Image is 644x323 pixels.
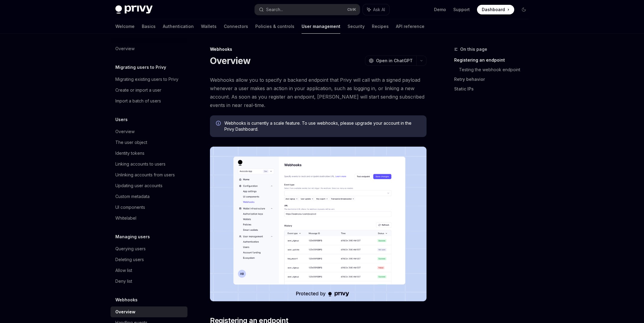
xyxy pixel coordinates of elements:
[459,65,533,75] a: Testing the webhook endpoint
[111,213,187,224] a: Whitelabel
[111,159,187,169] a: Linking accounts to users
[115,182,163,189] div: Updating user accounts
[115,160,166,168] div: Linking accounts to users
[373,7,385,13] span: Ask AI
[434,7,446,13] a: Demo
[115,150,144,157] div: Identity tokens
[111,169,187,180] a: Unlinking accounts from users
[115,5,153,14] img: dark logo
[142,19,156,34] a: Basics
[111,96,187,106] a: Import a batch of users
[477,5,514,14] a: Dashboard
[255,19,294,34] a: Policies & controls
[302,19,340,34] a: User management
[115,97,161,105] div: Import a batch of users
[111,180,187,191] a: Updating user accounts
[210,46,427,52] div: Webhooks
[111,137,187,148] a: The user object
[519,5,529,14] button: Toggle dark mode
[115,245,146,252] div: Querying users
[201,19,217,34] a: Wallets
[115,215,136,222] div: Whitelabel
[376,58,413,64] span: Open in ChatGPT
[115,87,161,94] div: Create or import a user
[363,4,389,15] button: Ask AI
[210,76,427,109] span: Webhooks allow you to specify a backend endpoint that Privy will call with a signed payload whene...
[372,19,389,34] a: Recipes
[163,19,194,34] a: Authentication
[111,254,187,265] a: Deleting users
[115,308,135,315] div: Overview
[115,278,132,285] div: Deny list
[266,6,283,13] div: Search...
[115,19,135,34] a: Welcome
[111,243,187,254] a: Querying users
[348,19,365,34] a: Security
[255,4,360,15] button: Search...CtrlK
[454,55,533,65] a: Registering an endpoint
[453,7,470,13] a: Support
[111,265,187,276] a: Allow list
[115,171,175,178] div: Unlinking accounts from users
[115,128,135,135] div: Overview
[115,193,150,200] div: Custom metadata
[210,55,251,66] h1: Overview
[111,85,187,96] a: Create or import a user
[115,296,138,303] h5: Webhooks
[216,121,222,127] svg: Info
[115,204,145,211] div: UI components
[115,45,135,52] div: Overview
[111,306,187,317] a: Overview
[224,19,248,34] a: Connectors
[460,46,487,53] span: On this page
[111,202,187,213] a: UI components
[111,191,187,202] a: Custom metadata
[454,84,533,94] a: Static IPs
[111,126,187,137] a: Overview
[111,74,187,85] a: Migrating existing users to Privy
[454,75,533,84] a: Retry behavior
[210,147,427,301] img: images/Webhooks.png
[224,120,421,132] span: Webhooks is currently a scale feature. To use webhooks, please upgrade your account in the Privy ...
[347,7,356,12] span: Ctrl K
[365,56,416,66] button: Open in ChatGPT
[396,19,424,34] a: API reference
[115,76,178,83] div: Migrating existing users to Privy
[111,148,187,159] a: Identity tokens
[115,116,128,123] h5: Users
[115,267,132,274] div: Allow list
[111,43,187,54] a: Overview
[115,139,147,146] div: The user object
[111,276,187,287] a: Deny list
[115,64,166,71] h5: Migrating users to Privy
[482,7,505,13] span: Dashboard
[115,233,150,240] h5: Managing users
[115,256,144,263] div: Deleting users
